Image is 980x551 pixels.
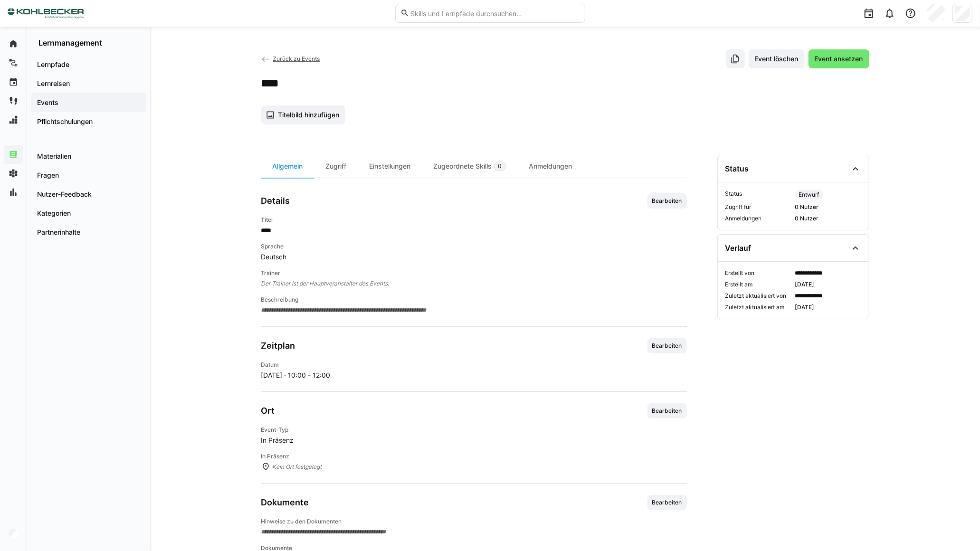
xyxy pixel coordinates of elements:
span: Event ansetzen [813,54,865,64]
span: Bearbeiten [651,342,683,350]
span: Zuletzt aktualisiert von [725,292,791,300]
span: Bearbeiten [651,197,683,205]
span: Kein Ort festgelegt [272,462,686,472]
h4: Beschreibung [261,296,687,304]
span: Anmeldungen [725,215,791,222]
h4: Titel [261,216,687,224]
button: Bearbeiten [647,495,687,510]
span: Erstellt von [725,269,791,277]
button: Bearbeiten [647,403,687,418]
div: Verlauf [725,243,752,253]
a: Zurück zu Events [261,55,320,62]
span: Der Trainer ist der Hauptveranstalter des Events. [261,279,687,288]
span: 0 [498,162,502,170]
div: Zugriff [314,155,358,178]
span: Erstellt am [725,281,791,288]
span: Entwurf [799,191,819,199]
button: Event ansetzen [809,49,869,68]
span: Status [725,190,791,199]
h3: Details [261,196,290,206]
div: Anmeldungen [518,155,584,178]
div: Allgemein [261,155,314,178]
span: Zugriff für [725,203,791,211]
button: Titelbild hinzufügen [261,105,346,124]
span: Bearbeiten [651,407,683,415]
span: Bearbeiten [651,499,683,506]
h4: Trainer [261,269,687,277]
h4: In Präsenz [261,453,687,460]
span: Zuletzt aktualisiert am [725,304,791,311]
h3: Ort [261,406,275,416]
h4: Sprache [261,243,687,250]
h4: Event-Typ [261,426,687,434]
span: Zurück zu Events [273,55,320,62]
button: Event löschen [749,49,805,68]
span: In Präsenz [261,436,687,445]
button: Bearbeiten [647,193,687,209]
div: Status [725,164,749,173]
span: [DATE] [795,281,861,288]
span: Deutsch [261,252,687,262]
div: Zugeordnete Skills [422,155,518,178]
span: 0 Nutzer [795,203,861,211]
div: Einstellungen [358,155,422,178]
span: Event löschen [753,54,800,64]
input: Skills und Lernpfade durchsuchen… [409,9,580,18]
span: 0 Nutzer [795,215,861,222]
span: Titelbild hinzufügen [276,110,341,120]
h4: Hinweise zu den Dokumenten [261,518,687,525]
h3: Dokumente [261,497,309,508]
button: Bearbeiten [647,338,687,353]
h3: Zeitplan [261,341,295,351]
span: [DATE] [795,304,861,311]
span: [DATE] · 10:00 - 12:00 [261,370,331,380]
h4: Datum [261,361,331,369]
